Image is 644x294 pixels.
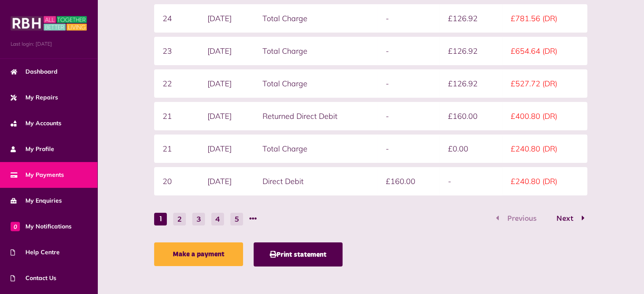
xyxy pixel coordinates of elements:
[439,167,502,195] td: -
[254,69,377,98] td: Total Charge
[502,167,587,195] td: £240.80 (DR)
[439,37,502,65] td: £126.92
[502,135,587,163] td: £240.80 (DR)
[154,167,199,195] td: 20
[154,135,199,163] td: 21
[439,102,502,130] td: £160.00
[11,119,61,128] span: My Accounts
[11,40,87,48] span: Last login: [DATE]
[11,274,56,283] span: Contact Us
[439,69,502,98] td: £126.92
[199,69,254,98] td: [DATE]
[377,37,439,65] td: -
[550,215,580,223] span: Next
[254,4,377,33] td: Total Charge
[254,167,377,195] td: Direct Debit
[547,213,587,225] button: Go to page 2
[254,37,377,65] td: Total Charge
[502,37,587,65] td: £654.64 (DR)
[377,4,439,33] td: -
[502,4,587,33] td: £781.56 (DR)
[11,15,87,32] img: MyRBH
[502,69,587,98] td: £527.72 (DR)
[254,102,377,130] td: Returned Direct Debit
[254,242,343,267] button: Print statement
[154,102,199,130] td: 21
[199,37,254,65] td: [DATE]
[230,213,243,225] button: Go to page 5
[199,135,254,163] td: [DATE]
[11,222,20,231] span: 0
[11,93,58,102] span: My Repairs
[502,102,587,130] td: £400.80 (DR)
[11,67,58,76] span: Dashboard
[11,222,72,231] span: My Notifications
[439,135,502,163] td: £0.00
[173,213,186,225] button: Go to page 2
[377,135,439,163] td: -
[254,135,377,163] td: Total Charge
[11,145,54,154] span: My Profile
[199,102,254,130] td: [DATE]
[11,196,62,205] span: My Enquiries
[199,167,254,195] td: [DATE]
[377,69,439,98] td: -
[211,213,224,225] button: Go to page 4
[439,4,502,33] td: £126.92
[11,170,64,179] span: My Payments
[192,213,205,225] button: Go to page 3
[377,102,439,130] td: -
[154,242,243,266] a: Make a payment
[154,37,199,65] td: 23
[154,4,199,33] td: 24
[199,4,254,33] td: [DATE]
[377,167,439,195] td: £160.00
[154,69,199,98] td: 22
[11,248,60,257] span: Help Centre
